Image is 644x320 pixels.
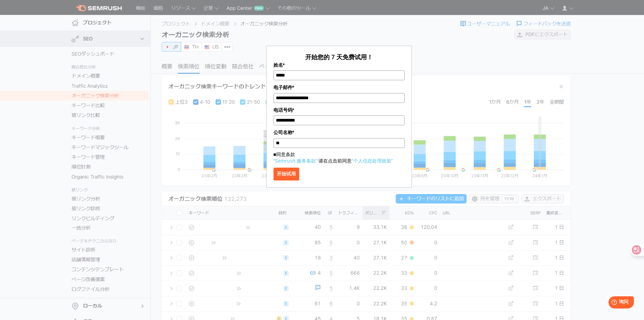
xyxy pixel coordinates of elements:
[273,151,295,157] font: ■同意条款
[273,85,294,90] font: 电子邮件*
[277,171,296,176] font: 开始试用
[273,107,294,113] font: 电话号码*
[352,157,393,164] a: “个人信息处理政策”
[273,130,294,135] font: 公司名称*
[584,294,637,313] iframe: 帮助小部件启动器
[273,157,317,164] a: “Semrush 服务条款”
[305,53,373,61] font: 开始您的 7 天免费试用！
[318,157,352,164] font: 请在点击前同意
[273,168,299,180] button: 开始试用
